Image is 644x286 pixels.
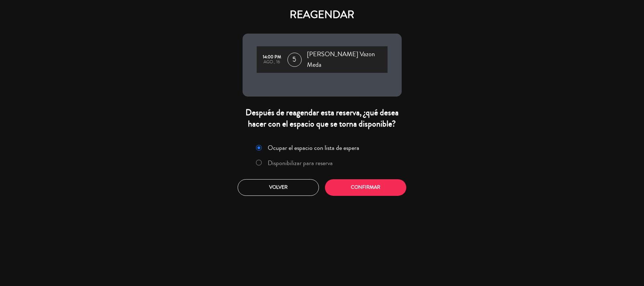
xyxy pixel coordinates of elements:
label: Disponibilizar para reserva [268,160,333,166]
button: Volver [238,179,319,196]
span: 5 [288,53,302,67]
h4: REAGENDAR [243,8,402,21]
div: 14:00 PM [260,55,284,60]
div: ago., 16 [260,60,284,65]
span: [PERSON_NAME] Vazon Meda [307,49,388,70]
div: Después de reagendar esta reserva, ¿qué desea hacer con el espacio que se torna disponible? [243,107,402,129]
label: Ocupar el espacio con lista de espera [268,145,359,151]
button: Confirmar [325,179,406,196]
